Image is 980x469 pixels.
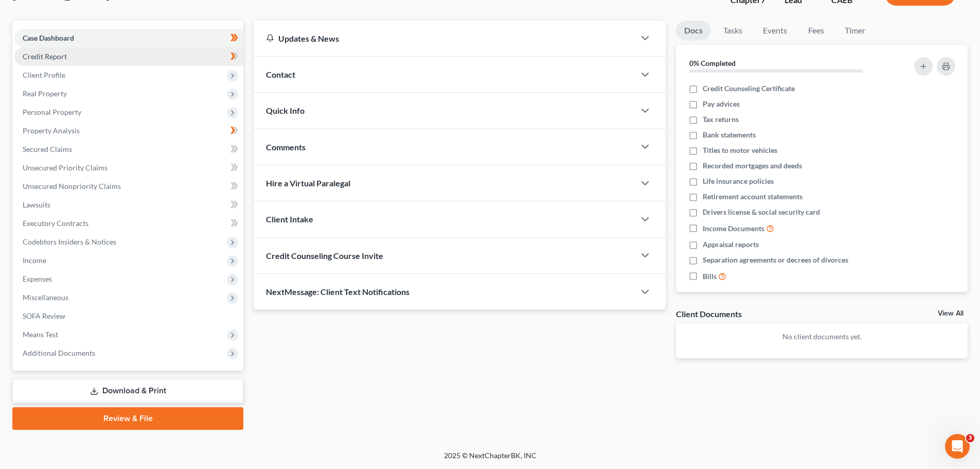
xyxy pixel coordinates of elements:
a: Review & File [12,407,243,430]
span: Credit Counseling Course Invite [266,251,383,260]
span: Client Intake [266,214,313,224]
span: Tax returns [703,114,739,125]
a: Credit Report [14,47,243,66]
span: Expenses [23,274,52,283]
span: Bank statements [703,130,756,140]
span: Executory Contracts [23,219,88,228]
span: Life insurance policies [703,176,774,186]
span: Unsecured Nonpriority Claims [23,182,121,190]
a: SOFA Review [14,307,243,325]
span: Unsecured Priority Claims [23,163,108,172]
span: Pay advices [703,99,740,109]
span: Additional Documents [23,349,95,357]
span: Lawsuits [23,200,50,209]
span: Retirement account statements [703,192,803,202]
span: Real Property [23,89,67,98]
span: Contact [266,70,295,79]
span: Client Profile [23,71,65,79]
span: Means Test [23,330,58,339]
a: Timer [836,21,874,41]
a: Docs [676,21,711,41]
a: View All [938,310,964,317]
span: Income [23,256,46,265]
span: Titles to motor vehicles [703,145,777,155]
div: Client Documents [676,308,742,319]
a: Lawsuits [14,196,243,214]
span: Quick Info [266,106,305,115]
span: Property Analysis [23,126,80,135]
a: Unsecured Nonpriority Claims [14,177,243,196]
a: Unsecured Priority Claims [14,159,243,177]
strong: 0% Completed [689,59,736,67]
span: NextMessage: Client Text Notifications [266,287,409,297]
span: 3 [966,434,974,442]
a: Executory Contracts [14,214,243,233]
span: Drivers license & social security card [703,207,820,217]
div: 2025 © NextChapterBK, INC [197,450,783,469]
p: No client documents yet. [684,332,959,342]
span: Income Documents [703,223,764,234]
span: Separation agreements or decrees of divorces [703,255,848,265]
span: Secured Claims [23,145,72,153]
iframe: Intercom live chat [945,434,970,459]
span: Hire a Virtual Paralegal [266,178,350,188]
div: Updates & News [266,33,622,44]
span: Miscellaneous [23,293,68,302]
span: Recorded mortgages and deeds [703,161,802,171]
a: Download & Print [12,379,243,403]
span: Credit Report [23,52,67,61]
span: Credit Counseling Certificate [703,83,795,94]
span: Case Dashboard [23,33,74,42]
span: Codebtors Insiders & Notices [23,237,116,246]
a: Fees [799,21,832,41]
span: Appraisal reports [703,239,759,250]
span: Personal Property [23,108,81,116]
a: Property Analysis [14,121,243,140]
a: Tasks [715,21,751,41]
a: Secured Claims [14,140,243,159]
span: Comments [266,142,306,152]
span: Bills [703,271,717,282]
a: Events [755,21,795,41]
span: SOFA Review [23,311,65,320]
a: Case Dashboard [14,29,243,47]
